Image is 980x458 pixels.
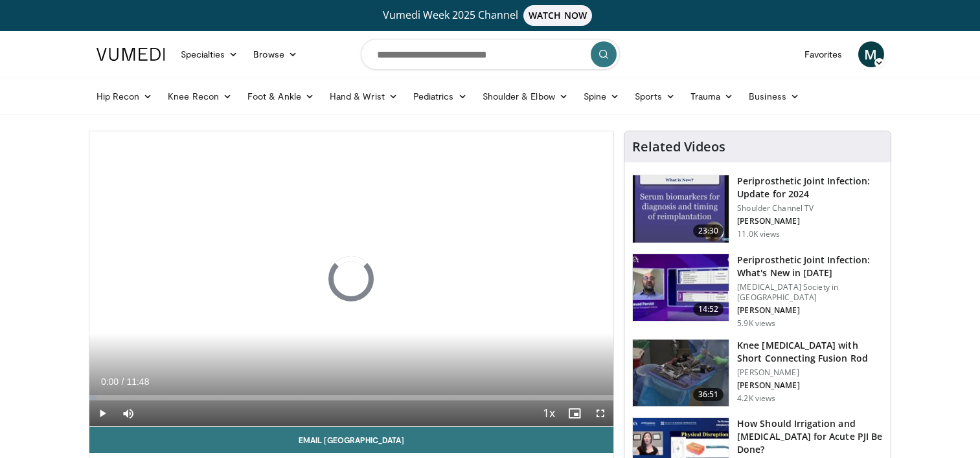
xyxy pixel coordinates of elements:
[683,83,742,109] a: Trauma
[632,175,883,243] a: 23:30 Periprosthetic Joint Infection: Update for 2024 Shoulder Channel TV [PERSON_NAME] 11.0K views
[89,131,614,427] video-js: Video Player
[737,380,883,391] p: [PERSON_NAME]
[536,400,562,426] button: Playback Rate
[737,367,883,378] p: [PERSON_NAME]
[633,340,729,407] img: 362319e2-8606-4b75-b46e-a6926a2b0af2.150x105_q85_crop-smart_upscale.jpg
[89,395,614,400] div: Progress Bar
[115,400,141,426] button: Mute
[240,83,322,109] a: Foot & Ankle
[632,254,883,329] a: 14:52 Periprosthetic Joint Infection: What's New in [DATE] [MEDICAL_DATA] Society in [GEOGRAPHIC_...
[587,400,613,426] button: Fullscreen
[693,388,724,401] span: 36:51
[576,83,627,109] a: Spine
[173,41,246,67] a: Specialties
[737,203,883,213] p: Shoulder Channel TV
[858,41,884,67] a: M
[633,254,729,322] img: 7a0669c9-9fad-45b0-a353-2e511f3bf620.150x105_q85_crop-smart_upscale.jpg
[693,303,724,316] span: 14:52
[737,393,775,404] p: 4.2K views
[737,254,883,279] h3: Periprosthetic Joint Infection: What's New in [DATE]
[737,282,883,303] p: [MEDICAL_DATA] Society in [GEOGRAPHIC_DATA]
[523,5,592,26] span: WATCH NOW
[737,417,883,456] h3: How Should Irrigation and [MEDICAL_DATA] for Acute PJI Be Done?
[126,376,149,387] span: 11:48
[632,139,725,155] h4: Related Videos
[405,83,475,109] a: Pediatrics
[322,83,405,109] a: Hand & Wrist
[89,83,161,109] a: Hip Recon
[475,83,576,109] a: Shoulder & Elbow
[632,339,883,408] a: 36:51 Knee [MEDICAL_DATA] with Short Connecting Fusion Rod [PERSON_NAME] [PERSON_NAME] 4.2K views
[97,48,165,61] img: VuMedi Logo
[737,175,883,201] h3: Periprosthetic Joint Infection: Update for 2024
[693,224,724,237] span: 23:30
[627,83,683,109] a: Sports
[737,318,775,329] p: 5.9K views
[98,5,882,26] a: Vumedi Week 2025 ChannelWATCH NOW
[361,39,620,70] input: Search topics, interventions
[741,83,807,109] a: Business
[737,305,883,316] p: [PERSON_NAME]
[633,175,729,243] img: 0305937d-4796-49c9-8ba6-7e7cbcdfebb5.150x105_q85_crop-smart_upscale.jpg
[797,41,850,67] a: Favorites
[562,400,587,426] button: Enable picture-in-picture mode
[101,376,119,387] span: 0:00
[737,229,780,239] p: 11.0K views
[160,83,240,109] a: Knee Recon
[122,376,124,387] span: /
[245,41,305,67] a: Browse
[737,216,883,226] p: [PERSON_NAME]
[89,427,614,453] a: Email [GEOGRAPHIC_DATA]
[89,400,115,426] button: Play
[737,339,883,365] h3: Knee [MEDICAL_DATA] with Short Connecting Fusion Rod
